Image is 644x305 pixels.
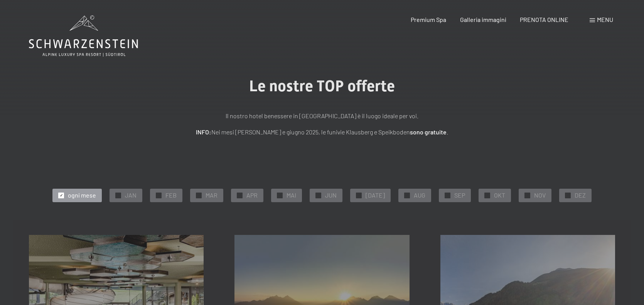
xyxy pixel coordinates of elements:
span: ✓ [60,193,63,198]
span: ✓ [526,193,529,198]
span: ogni mese [68,191,96,199]
p: Il nostro hotel benessere in [GEOGRAPHIC_DATA] è il luogo ideale per voi. [129,111,515,121]
span: ✓ [446,193,449,198]
strong: INFO: [196,128,211,136]
span: ✓ [238,193,241,198]
span: JAN [125,191,137,199]
p: Nei mesi [PERSON_NAME] e giugno 2025, le funivie Klausberg e Speikboden . [129,127,515,137]
span: DEZ [575,191,586,199]
span: SEP [454,191,465,199]
a: Galleria immagini [460,16,506,23]
span: FEB [165,191,177,199]
span: ✓ [357,193,361,198]
span: OKT [494,191,505,199]
span: ✓ [317,193,320,198]
span: ✓ [197,193,201,198]
span: AUG [414,191,425,199]
span: [DATE] [366,191,385,199]
span: ✓ [117,193,120,198]
span: Le nostre TOP offerte [249,77,395,95]
span: MAR [206,191,217,199]
span: APR [246,191,258,199]
span: JUN [325,191,337,199]
span: ✓ [486,193,489,198]
span: NOV [534,191,546,199]
span: Menu [597,16,613,23]
span: MAI [287,191,296,199]
a: Premium Spa [411,16,446,23]
span: ✓ [406,193,409,198]
span: ✓ [278,193,282,198]
strong: sono gratuite [410,128,447,136]
span: ✓ [157,193,160,198]
span: ✓ [566,193,570,198]
a: PRENOTA ONLINE [520,16,568,23]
